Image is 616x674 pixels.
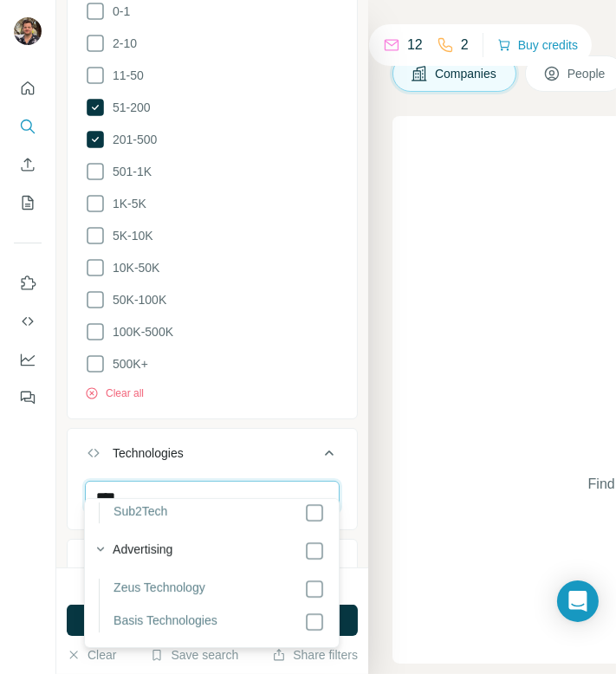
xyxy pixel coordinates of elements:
[67,605,358,636] button: Run search
[113,541,172,561] label: Advertising
[106,131,157,148] span: 201-500
[113,502,167,523] label: Sub2Tech
[461,35,469,55] p: 2
[106,3,130,20] span: 0-1
[557,580,599,622] div: Open Intercom Messenger
[113,579,205,599] label: Zeus Technology
[14,17,42,45] img: Avatar
[14,73,42,104] button: Quick start
[435,65,498,82] span: Companies
[113,444,184,462] div: Technologies
[407,35,423,55] p: 12
[68,432,357,481] button: Technologies
[14,111,42,142] button: Search
[68,543,357,585] button: Keywords
[106,355,148,373] span: 500K+
[392,21,595,45] h4: Search
[106,67,144,84] span: 11-50
[106,99,151,116] span: 51-200
[106,163,152,180] span: 501-1K
[272,646,358,664] button: Share filters
[497,33,578,57] button: Buy credits
[106,291,166,308] span: 50K-100K
[113,612,217,632] label: Basis Technologies
[14,306,42,337] button: Use Surfe API
[106,323,173,340] span: 100K-500K
[14,344,42,375] button: Dashboard
[106,259,159,276] span: 10K-50K
[14,382,42,413] button: Feedback
[14,268,42,299] button: Use Surfe on LinkedIn
[85,386,144,401] button: Clear all
[14,187,42,218] button: My lists
[67,646,116,664] button: Clear
[106,35,137,52] span: 2-10
[106,195,146,212] span: 1K-5K
[106,227,153,244] span: 5K-10K
[150,646,238,664] button: Save search
[14,149,42,180] button: Enrich CSV
[567,65,607,82] span: People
